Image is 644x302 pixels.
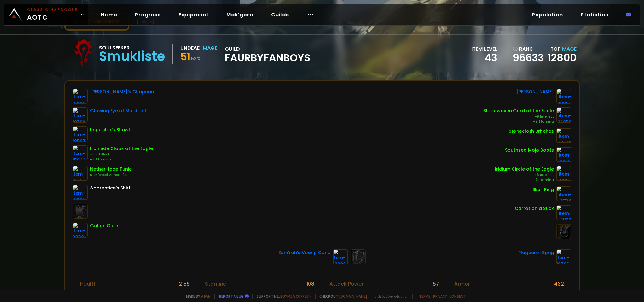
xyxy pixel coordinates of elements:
img: item-2032 [73,223,88,238]
a: Population [527,8,568,21]
div: Inquisitor's Shawl [90,126,130,133]
div: Stonecloth Britches [509,128,554,135]
div: Dodge [454,288,471,296]
div: Plaguerot Sprig [518,249,554,256]
a: Guilds [266,8,294,21]
div: +6 Intellect [495,172,554,177]
div: Mana [80,288,95,296]
div: Melee critic [329,288,359,296]
div: Ironhide Cloak of the Eagle [90,145,153,152]
a: Report a bug [219,294,244,299]
a: 96633 [513,53,544,62]
div: [PERSON_NAME]'s Chapeau [90,89,154,95]
a: Home [96,8,122,21]
div: [PERSON_NAME] [516,89,554,95]
a: 12800 [548,50,577,65]
div: 4 % [556,288,564,296]
span: Support me, [252,294,311,299]
span: FaurbyFanBoys [225,53,310,62]
div: +8 Stamina [90,157,153,162]
img: item-18082 [333,249,348,264]
div: Glowing Eye of Mordresh [90,107,148,114]
img: item-11122 [556,205,571,220]
div: Soulseeker [99,44,165,52]
div: +7 Stamina [495,177,554,183]
div: Gallan Cuffs [90,223,119,229]
div: Nether-lace Tunic [90,166,132,172]
div: 2155 [179,280,190,288]
a: Terms [419,294,431,299]
div: +9 Intellect [483,114,554,119]
img: item-14415 [556,128,571,143]
div: rank [513,45,544,53]
a: Mak'gora [221,8,258,21]
div: +8 Intellect [90,152,153,157]
a: Statistics [576,8,613,21]
a: [DOMAIN_NAME] [339,294,367,299]
img: item-14258 [556,107,571,123]
img: item-10766 [556,249,571,264]
div: 206 [305,288,314,296]
img: item-19507 [73,126,88,142]
div: Southsea Mojo Boots [505,147,554,154]
span: 51 [180,49,190,64]
img: item-18083 [556,89,571,104]
div: guild [225,45,310,62]
div: Top [548,45,577,53]
a: Consent [449,294,466,299]
small: Classic Hardcore [27,7,78,13]
div: Zum'rah's Vexing Cane [278,249,330,256]
div: Reinforced Armor +24 [90,172,132,177]
div: Skull Ring [532,186,554,193]
div: 3858 [177,288,190,296]
a: Equipment [173,8,214,21]
div: Smukliste [99,52,165,61]
a: Classic HardcoreAOTC [4,4,88,25]
div: Iridium Circle of the Eagle [495,166,554,172]
div: Apprentice's Shirt [90,185,131,191]
span: Checkout [315,294,367,299]
small: 52 % [191,55,201,62]
div: 157 [431,280,439,288]
span: AOTC [27,7,78,22]
div: Stamina [205,280,227,288]
a: Buy me a coffee [280,294,311,299]
img: item-15643 [73,145,88,160]
div: 43 [471,53,497,62]
span: Made by [182,294,211,299]
img: item-11987 [556,166,571,181]
a: Privacy [433,294,447,299]
div: item level [471,45,497,53]
div: Intellect [205,288,226,296]
img: item-20641 [556,147,571,162]
div: Carrot on a Stick [515,205,554,212]
img: item-9515 [73,166,88,181]
div: Armor [454,280,470,288]
div: 108 [306,280,314,288]
a: a fan [201,294,211,299]
div: Health [80,280,97,288]
img: item-7720 [73,89,88,104]
a: Progress [130,8,166,21]
img: item-3739 [556,186,571,201]
span: v. d752d5 - production [371,294,409,299]
img: item-6096 [73,185,88,200]
div: Undead [180,44,201,52]
div: Attack Power [329,280,363,288]
div: Mage [203,44,217,52]
div: 432 [554,280,564,288]
span: Mage [562,45,577,53]
div: +9 Stamina [483,119,554,124]
div: 6 % [432,288,439,296]
div: Bloodwoven Cord of the Eagle [483,107,554,114]
img: item-10769 [73,107,88,123]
